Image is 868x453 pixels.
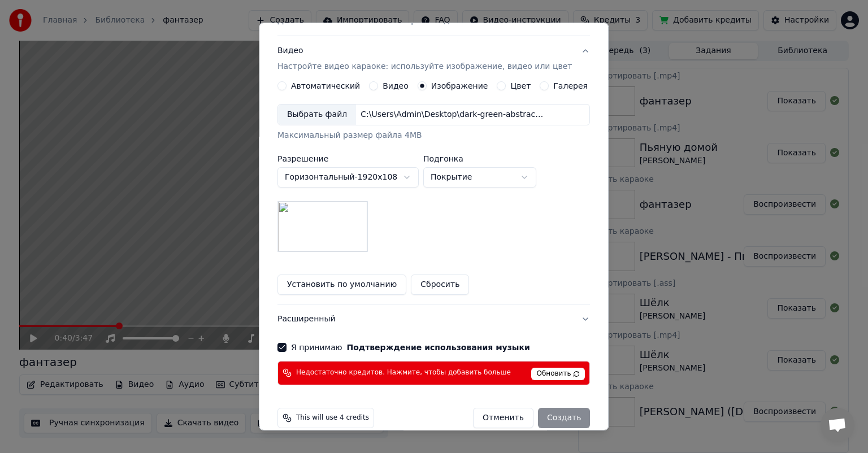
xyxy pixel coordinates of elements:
[277,61,572,72] p: Настройте видео караоке: используйте изображение, видео или цвет
[277,45,572,72] div: Видео
[296,413,369,422] span: This will use 4 credits
[277,304,590,334] button: Расширенный
[554,82,588,90] label: Галерея
[532,368,585,380] span: Обновить
[278,104,356,125] div: Выбрать файл
[277,36,590,81] button: ВидеоНастройте видео караоке: используйте изображение, видео или цвет
[277,15,514,27] p: Добавьте текст песни или выберите модель автотекста
[356,109,548,120] div: C:\Users\Admin\Desktop\dark-green-abstract-background-wallpaper-design-vector-image-with-curve-li...
[431,82,488,90] label: Изображение
[473,408,533,428] button: Отменить
[296,368,511,377] span: Недостаточно кредитов. Нажмите, чтобы добавить больше
[411,275,470,295] button: Сбросить
[277,81,590,304] div: ВидеоНастройте видео караоке: используйте изображение, видео или цвет
[511,82,531,90] label: Цвет
[291,82,360,90] label: Автоматический
[383,82,409,90] label: Видео
[277,275,406,295] button: Установить по умолчанию
[291,343,530,351] label: Я принимаю
[277,155,419,163] label: Разрешение
[347,343,530,351] button: Я принимаю
[277,130,590,141] div: Максимальный размер файла 4MB
[423,155,536,163] label: Подгонка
